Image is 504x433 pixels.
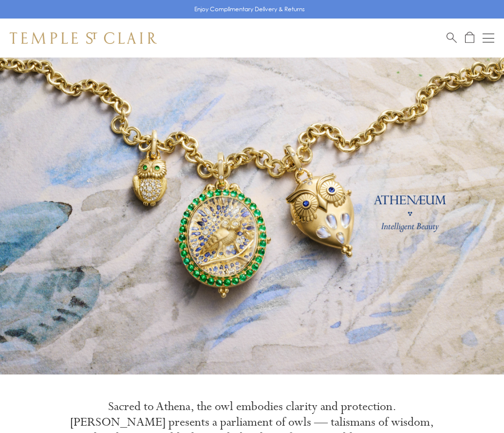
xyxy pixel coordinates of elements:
button: Open navigation [483,32,494,44]
p: Enjoy Complimentary Delivery & Returns [194,4,305,14]
a: Open Shopping Bag [465,32,474,44]
a: Search [447,32,457,44]
img: Temple St. Clair [10,32,157,44]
